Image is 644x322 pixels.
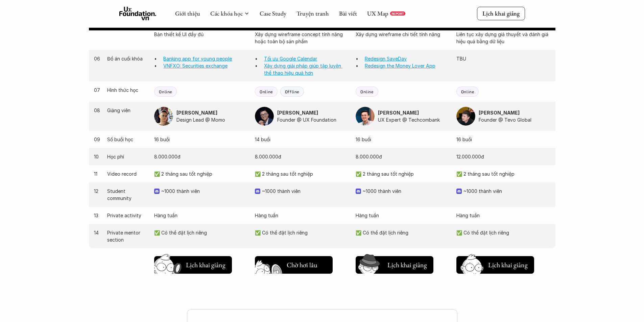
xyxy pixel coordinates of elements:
p: 8.000.000đ [356,153,450,160]
p: ~1000 thành viên [363,188,450,195]
a: Banking app for young people [163,56,232,61]
p: ✅ 2 tháng sau tốt nghiệp [456,170,550,177]
p: 09 [94,136,101,143]
button: Lịch khai giảng [456,256,534,274]
p: Hàng tuần [456,212,550,219]
p: Đồ án cuối khóa [107,55,147,62]
h5: Lịch khai giảng [488,260,528,270]
h5: Lịch khai giảng [186,260,225,270]
p: REPORT [391,11,404,16]
p: Hình thức học [107,86,147,94]
p: 8.000.000đ [255,153,349,160]
button: Lịch khai giảng [154,256,232,274]
p: ✅ Có thể đặt lịch riêng [255,229,349,236]
a: REPORT [390,11,405,16]
p: Số buổi học [107,136,147,143]
p: Lịch khai giảng [482,9,520,17]
a: Lịch khai giảng [356,253,433,274]
p: 13 [94,212,101,219]
p: Hàng tuần [154,212,248,219]
p: Học phí [107,153,147,160]
p: Hàng tuần [356,212,450,219]
p: 10 [94,153,101,160]
p: Bản thiết kế UI đầy đủ [154,31,248,38]
p: 14 buổi [255,136,349,143]
p: Online [461,89,474,94]
p: Online [260,89,273,94]
p: ✅ Có thể đặt lịch riêng [154,229,248,236]
p: 12 [94,188,101,195]
p: Design Lead @ Momo [176,116,248,123]
a: Lịch khai giảng [154,253,232,274]
p: ✅ Có thể đặt lịch riêng [456,229,550,236]
p: 08 [94,107,101,114]
p: 16 buổi [154,136,248,143]
button: Chờ hơi lâu [255,256,333,274]
p: Hàng tuần [255,212,349,219]
a: Xây dựng giải pháp giúp tập luyện thể thao hiệu quả hơn [264,63,342,76]
a: VNFXO: Securities exchange [163,63,228,69]
p: Private mentor section [107,229,147,243]
h5: Lịch khai giảng [387,260,427,270]
a: Bài viết [339,9,357,17]
p: ✅ Có thể đặt lịch riêng [356,229,450,236]
p: 11 [94,170,101,177]
p: ~1000 thành viên [161,188,248,195]
p: 16 buổi [356,136,450,143]
p: Xây dựng wireframe concept tính năng hoặc toàn bộ sản phẩm [255,31,349,45]
p: ✅ 2 tháng sau tốt nghiệp [255,170,349,177]
p: Online [360,89,374,94]
p: ✅ 2 tháng sau tốt nghiệp [154,170,248,177]
a: Tối ưu Google Calendar [264,56,317,61]
strong: [PERSON_NAME] [479,110,520,116]
a: Giới thiệu [175,9,200,17]
a: Case Study [260,9,286,17]
p: 07 [94,86,101,94]
p: 12.000.000đ [456,153,550,160]
p: Video record [107,170,147,177]
a: UX Map [367,9,388,17]
p: 8.000.000đ [154,153,248,160]
p: ~1000 thành viên [463,188,550,195]
p: 14 [94,229,101,236]
p: ~1000 thành viên [262,188,349,195]
p: 16 buổi [456,136,550,143]
strong: [PERSON_NAME] [378,110,419,116]
p: Founder @ UX Foundation [277,116,349,123]
a: Chờ hơi lâu [255,253,333,274]
p: Student community [107,188,147,202]
a: Redesign SaveDay [365,56,407,61]
p: Online [159,89,172,94]
p: UX Expert @ Techcombank [378,116,450,123]
p: Founder @ Tevo Global [479,116,550,123]
p: ✅ 2 tháng sau tốt nghiệp [356,170,450,177]
a: Các khóa học [210,9,243,17]
p: TBU [456,55,550,62]
strong: [PERSON_NAME] [176,110,217,116]
a: Redesign the Money Lover App [365,63,435,69]
p: Giảng viên [107,107,147,114]
a: Lịch khai giảng [477,7,525,20]
p: Xây dựng wireframe chi tiết tính năng [356,31,450,38]
p: Offline [285,89,299,94]
p: 06 [94,55,101,62]
button: Lịch khai giảng [356,256,433,274]
p: Liên tục xây dựng giả thuyết và đánh giá hiệu quả bằng dữ liệu [456,31,550,45]
a: Lịch khai giảng [456,253,534,274]
strong: [PERSON_NAME] [277,110,318,116]
a: Truyện tranh [296,9,329,17]
p: Private activity [107,212,147,219]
